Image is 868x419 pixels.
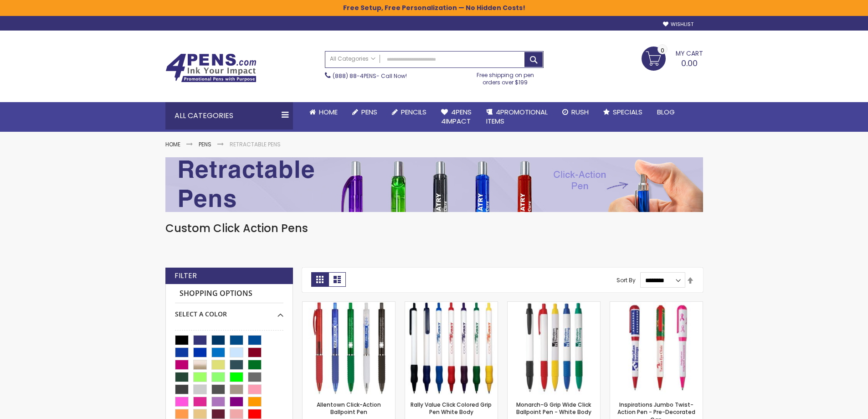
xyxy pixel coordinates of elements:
[165,221,703,236] h1: Custom Click Action Pens
[230,140,281,148] strong: Retractable Pens
[613,107,642,117] span: Specials
[361,107,377,117] span: Pens
[175,271,197,281] strong: Filter
[479,102,555,132] a: 4PROMOTIONALITEMS
[325,52,380,67] a: All Categories
[661,46,664,55] span: 0
[345,102,385,122] a: Pens
[467,68,544,86] div: Free shipping on pen orders over $199
[650,102,682,122] a: Blog
[642,47,703,69] a: 0.00 0
[571,107,589,117] span: Rush
[486,107,548,126] span: 4PROMOTIONAL ITEMS
[165,102,293,129] div: All Categories
[508,301,600,309] a: Monarch-G Grip Wide Click Ballpoint Pen - White Body
[610,302,703,394] img: Inspirations Jumbo Twist-Action Pen - Pre-Decorated Cap
[555,102,596,122] a: Rush
[401,107,426,117] span: Pencils
[516,401,591,416] a: Monarch-G Grip Wide Click Ballpoint Pen - White Body
[303,302,395,394] img: Allentown Click-Action Ballpoint Pen
[330,55,375,62] span: All Categories
[596,102,650,122] a: Specials
[657,107,675,117] span: Blog
[165,53,257,83] img: 4Pens Custom Pens and Promotional Products
[199,140,211,148] a: Pens
[303,301,395,309] a: Allentown Click-Action Ballpoint Pen
[508,302,600,394] img: Monarch-G Grip Wide Click Ballpoint Pen - White Body
[302,102,345,122] a: Home
[663,21,693,28] a: Wishlist
[311,272,329,287] strong: Grid
[616,276,636,284] label: Sort By
[434,102,479,132] a: 4Pens4impact
[175,303,283,319] div: Select A Color
[385,102,434,122] a: Pencils
[333,72,407,80] span: - Call Now!
[319,107,338,117] span: Home
[411,401,492,416] a: Rally Value Click Colored Grip Pen White Body
[681,57,698,69] span: 0.00
[317,401,381,416] a: Allentown Click-Action Ballpoint Pen
[165,140,180,148] a: Home
[441,107,472,126] span: 4Pens 4impact
[405,302,498,394] img: Rally Value Click Colored Grip Pen White Body
[175,284,283,304] strong: Shopping Options
[165,157,703,212] img: Retractable Pens
[333,72,376,80] a: (888) 88-4PENS
[405,301,498,309] a: Rally Value Click Colored Grip Pen White Body
[610,301,703,309] a: Inspirations Jumbo Twist-Action Pen - Pre-Decorated Cap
